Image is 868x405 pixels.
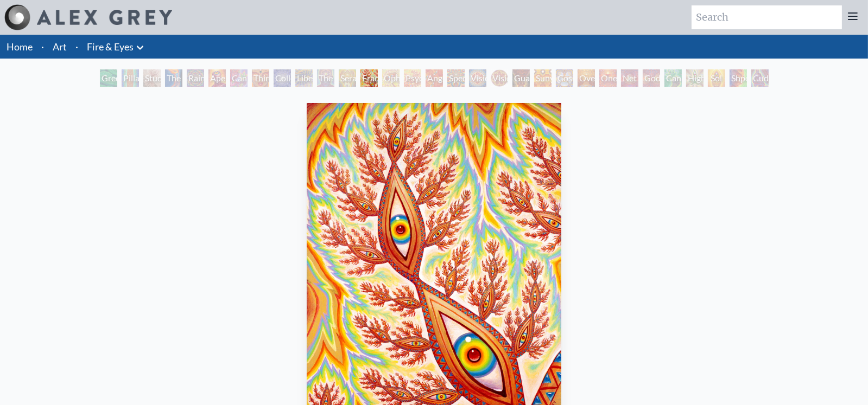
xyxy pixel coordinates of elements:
[404,69,421,87] div: Psychomicrograph of a Fractal Paisley Cherub Feather Tip
[295,69,313,87] div: Liberation Through Seeing
[599,69,617,87] div: One
[360,69,378,87] div: Fractal Eyes
[469,69,486,87] div: Vision Crystal
[87,39,134,54] a: Fire & Eyes
[37,35,48,59] li: ·
[426,69,443,87] div: Angel Skin
[708,69,725,87] div: Sol Invictus
[512,69,530,87] div: Guardian of Infinite Vision
[252,69,269,87] div: Third Eye Tears of Joy
[208,69,226,87] div: Aperture
[71,35,83,59] li: ·
[100,69,117,87] div: Green Hand
[447,69,465,87] div: Spectral Lotus
[578,69,595,87] div: Oversoul
[621,69,638,87] div: Net of Being
[556,69,573,87] div: Cosmic Elf
[165,69,182,87] div: The Torch
[339,69,356,87] div: Seraphic Transport Docking on the Third Eye
[751,69,769,87] div: Cuddle
[730,69,747,87] div: Shpongled
[382,69,400,87] div: Ophanic Eyelash
[122,69,139,87] div: Pillar of Awareness
[230,69,248,87] div: Cannabis Sutra
[643,69,660,87] div: Godself
[7,41,33,53] a: Home
[692,5,842,29] input: Search
[317,69,334,87] div: The Seer
[491,69,508,87] div: Vision [PERSON_NAME]
[143,69,161,87] div: Study for the Great Turn
[274,69,291,87] div: Collective Vision
[53,39,67,54] a: Art
[664,69,682,87] div: Cannafist
[187,69,204,87] div: Rainbow Eye Ripple
[686,69,704,87] div: Higher Vision
[534,69,552,87] div: Sunyata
